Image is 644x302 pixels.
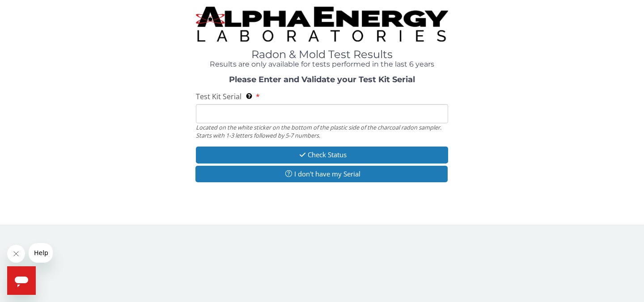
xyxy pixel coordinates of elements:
iframe: Close message [7,245,25,263]
img: TightCrop.jpg [196,7,448,42]
span: Test Kit Serial [196,92,241,101]
strong: Please Enter and Validate your Test Kit Serial [229,75,415,84]
div: Located on the white sticker on the bottom of the plastic side of the charcoal radon sampler. Sta... [196,123,448,140]
h1: Radon & Mold Test Results [196,49,448,60]
iframe: Button to launch messaging window [7,266,36,295]
button: I don't have my Serial [195,166,448,182]
h4: Results are only available for tests performed in the last 6 years [196,60,448,68]
iframe: Message from company [29,243,53,263]
button: Check Status [196,147,448,163]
